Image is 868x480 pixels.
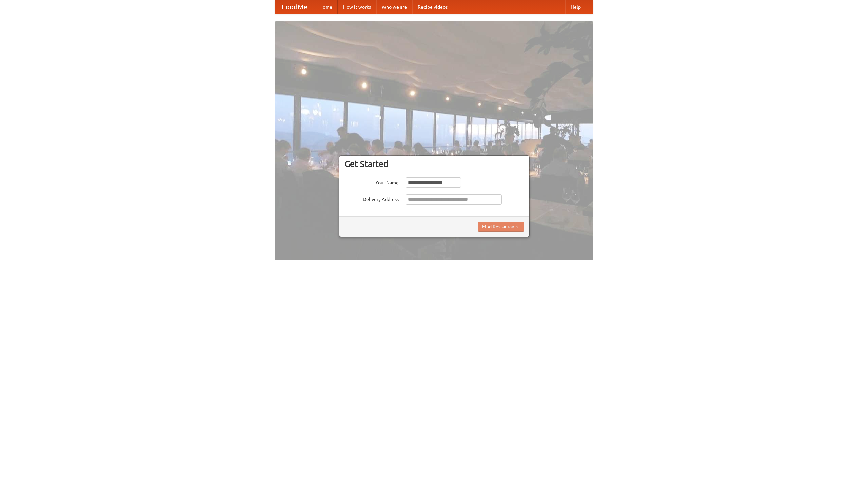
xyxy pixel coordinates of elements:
a: Recipe videos [412,0,453,14]
a: Help [565,0,586,14]
button: Find Restaurants! [478,222,524,232]
a: Home [314,0,338,14]
a: How it works [338,0,376,14]
a: Who we are [376,0,412,14]
label: Your Name [344,177,399,186]
a: FoodMe [275,0,314,14]
label: Delivery Address [344,194,399,203]
h3: Get Started [344,159,524,169]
